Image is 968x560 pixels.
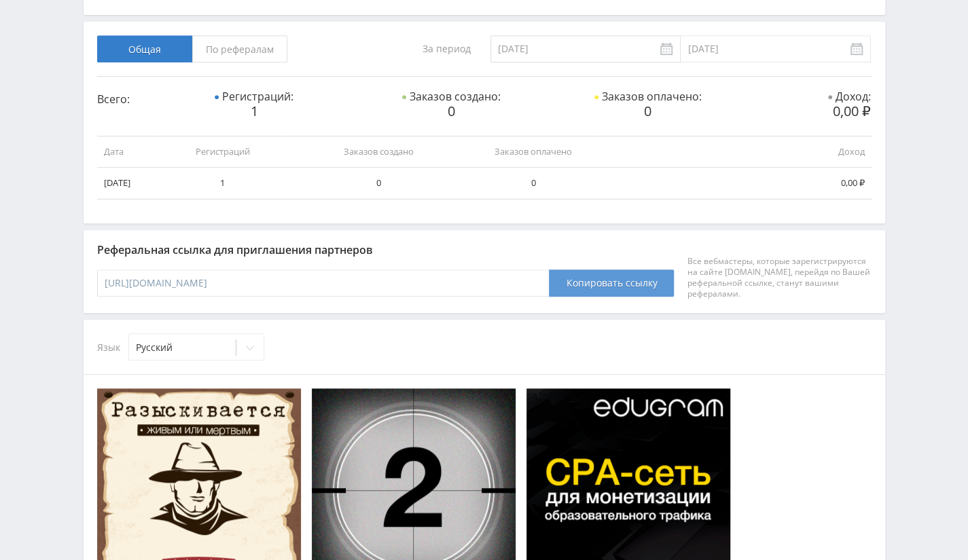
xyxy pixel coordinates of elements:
div: Всего: [97,90,215,106]
div: Реферальная ссылка для приглашения партнеров [97,244,872,256]
th: Дата [97,136,158,168]
td: 0,00 ₽ [596,168,872,199]
span: Заказов создано: [402,89,501,104]
div: За период [359,35,478,62]
div: 0,00 ₽ [753,103,871,119]
span: Доход: [828,89,871,104]
span: Заказов оплачено: [594,89,702,104]
div: 0 [359,103,543,119]
td: [DATE] [97,168,158,199]
th: Доход [596,136,872,168]
div: 1 [162,103,346,119]
th: Заказов оплачено [471,136,596,168]
button: Копировать ссылку [549,269,674,297]
span: Общая [97,35,192,62]
div: Все вебмастеры, которые зарегистрируются на сайте [DOMAIN_NAME], перейдя по Вашей реферальной ссы... [687,256,871,299]
th: Заказов создано [287,136,471,168]
td: 0 [471,168,596,199]
td: 1 [158,168,287,199]
th: Регистраций [158,136,287,168]
span: Регистраций: [215,89,293,104]
td: 0 [287,168,471,199]
div: 0 [556,103,740,119]
div: Язык [97,333,872,360]
span: По рефералам [192,35,287,62]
